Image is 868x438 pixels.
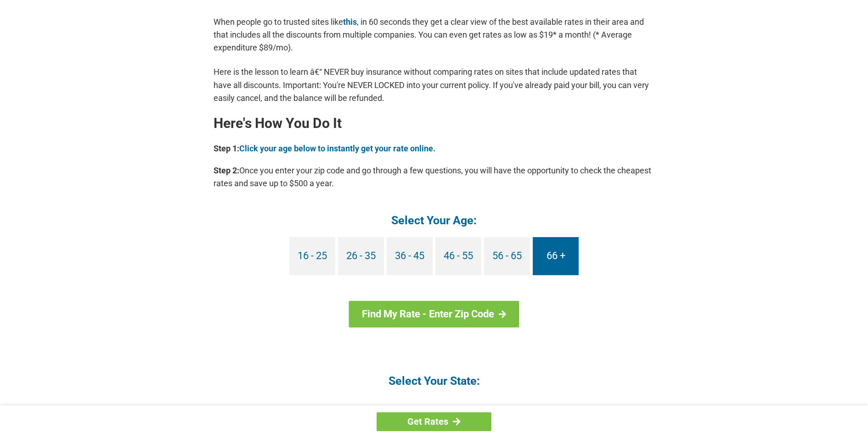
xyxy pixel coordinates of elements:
h4: Select Your State: [214,373,654,388]
h4: Select Your Age: [214,213,654,228]
p: When people go to trusted sites like , in 60 seconds they get a clear view of the best available ... [214,16,654,54]
a: Click your age below to instantly get your rate online. [239,144,435,153]
p: Once you enter your zip code and go through a few questions, you will have the opportunity to che... [214,164,654,190]
a: this [343,17,357,27]
a: 36 - 45 [387,237,433,275]
a: Get Rates [377,412,491,431]
a: Find My Rate - Enter Zip Code [349,301,519,327]
b: Step 2: [214,166,239,175]
h2: Here's How You Do It [214,116,654,131]
p: Here is the lesson to learn â€“ NEVER buy insurance without comparing rates on sites that include... [214,66,654,104]
a: 66 + [533,237,579,275]
a: 56 - 65 [484,237,530,275]
a: 26 - 35 [338,237,384,275]
a: 16 - 25 [289,237,335,275]
b: Step 1: [214,144,239,153]
a: 46 - 55 [435,237,481,275]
